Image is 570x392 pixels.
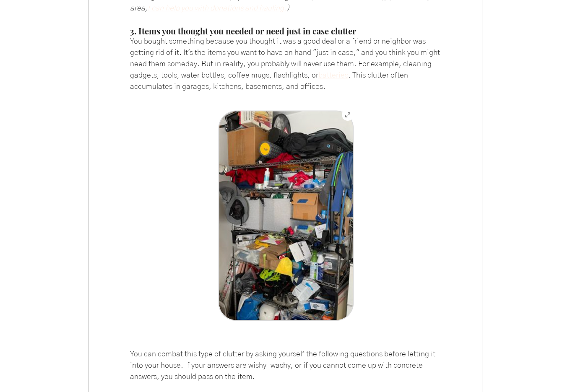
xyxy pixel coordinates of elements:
[130,38,442,79] span: You bought something because you thought it was a good deal or a friend or neighbor was getting r...
[342,109,354,121] button: Expand image
[130,350,437,381] span: You can combat this type of clutter by asking yourself the following questions before letting it ...
[148,5,286,12] a: I can help you with donations and hauling.
[286,5,290,12] span: )
[130,25,356,36] span: 3. Items you thought you needed or need just in case clutter
[212,104,359,326] img: Types of Clutter Thought You Needed
[318,72,348,79] a: batteries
